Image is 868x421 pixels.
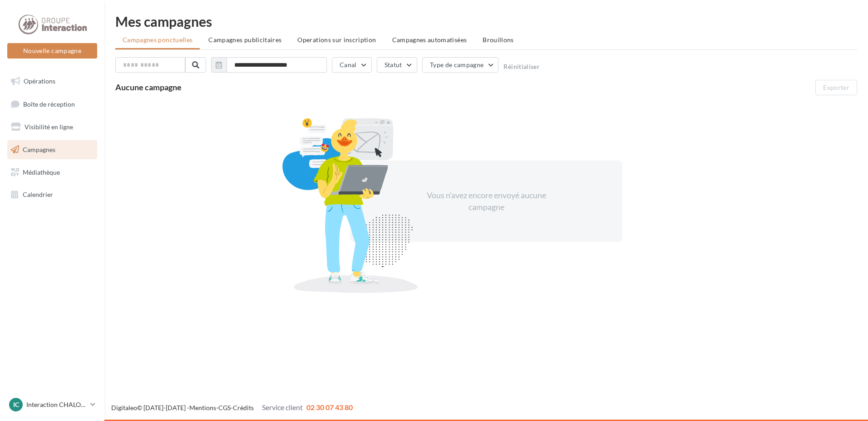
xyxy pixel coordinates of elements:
span: Brouillons [483,36,514,44]
span: Service client [262,403,303,411]
span: Aucune campagne [115,82,182,92]
span: Operations sur inscription [297,36,376,44]
span: Campagnes automatisées [392,36,467,44]
span: Calendrier [23,191,53,198]
span: Opérations [24,77,55,85]
div: Mes campagnes [115,15,857,28]
span: Visibilité en ligne [25,123,73,131]
span: © [DATE]-[DATE] - - - [111,404,353,411]
span: IC [13,400,19,409]
a: Boîte de réception [5,94,99,114]
button: Réinitialiser [503,63,540,70]
a: CGS [218,404,231,411]
button: Nouvelle campagne [7,43,97,59]
p: Interaction CHALON SUR SAONE [26,400,87,409]
span: Campagnes [23,146,55,153]
a: Opérations [5,72,99,91]
a: Médiathèque [5,163,99,182]
a: Crédits [233,404,254,411]
a: Mentions [189,404,216,411]
span: Campagnes publicitaires [208,36,281,44]
a: IC Interaction CHALON SUR SAONE [7,396,97,413]
a: Visibilité en ligne [5,117,99,137]
a: Digitaleo [111,404,137,411]
span: 02 30 07 43 80 [306,403,353,411]
span: Boîte de réception [23,100,75,108]
a: Calendrier [5,185,99,204]
button: Statut [377,57,417,73]
button: Type de campagne [422,57,499,73]
button: Canal [332,57,372,73]
a: Campagnes [5,140,99,159]
div: Vous n'avez encore envoyé aucune campagne [408,190,564,213]
button: Exporter [815,80,857,95]
span: Médiathèque [23,168,60,176]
